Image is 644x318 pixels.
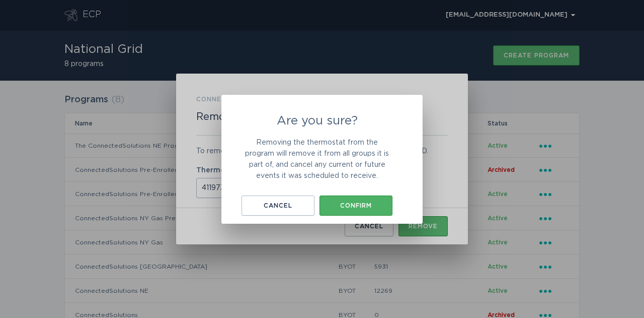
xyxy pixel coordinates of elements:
div: Confirm [325,203,387,209]
div: Cancel [247,203,309,209]
div: Are you sure? [221,95,423,224]
p: Removing the thermostat from the program will remove it from all groups it is part of, and cancel... [242,137,392,181]
button: Confirm [319,196,392,216]
h2: Are you sure? [242,115,392,127]
button: Cancel [242,196,314,216]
